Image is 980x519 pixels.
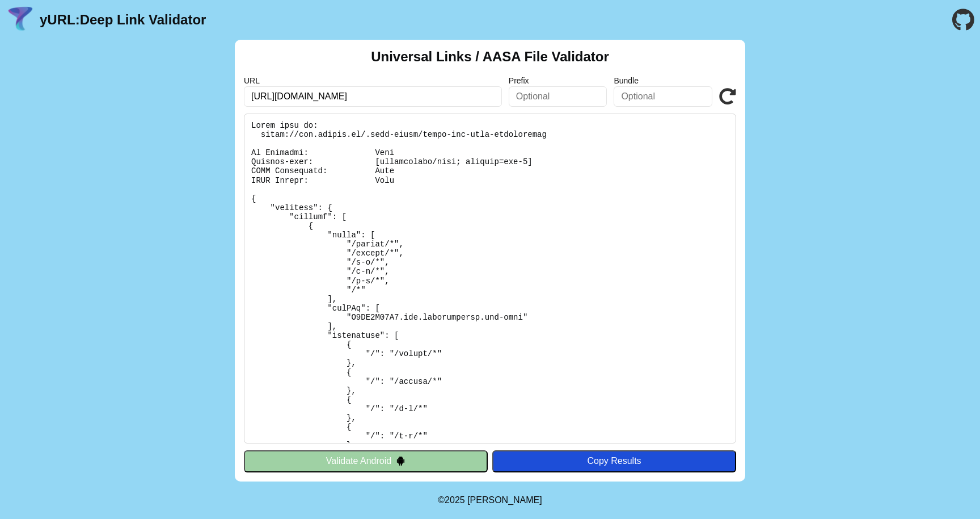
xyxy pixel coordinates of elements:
[614,76,712,85] label: Bundle
[438,482,542,519] footer: ©
[498,456,730,466] div: Copy Results
[6,5,35,35] img: yURL Logo
[244,86,502,107] input: Required
[396,456,405,466] img: droidIcon.svg
[244,114,736,443] pre: Lorem ipsu do: sitam://con.adipis.el/.sedd-eiusm/tempo-inc-utla-etdoloremag Al Enimadmi: Veni Qui...
[40,12,206,28] a: yURL:Deep Link Validator
[492,450,736,472] button: Copy Results
[371,49,609,65] h2: Universal Links / AASA File Validator
[244,76,502,85] label: URL
[467,495,542,505] a: Michael Ibragimchayev's Personal Site
[244,450,488,472] button: Validate Android
[614,86,712,107] input: Optional
[445,495,465,505] span: 2025
[509,76,607,85] label: Prefix
[509,86,607,107] input: Optional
